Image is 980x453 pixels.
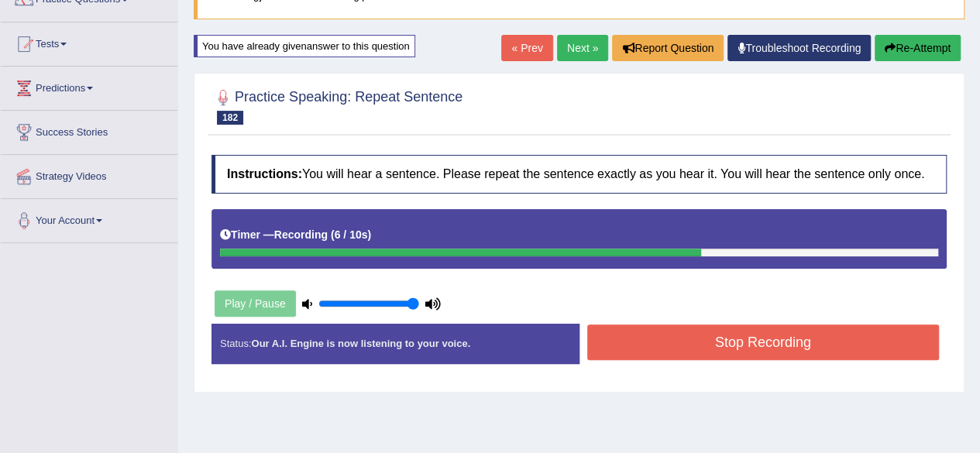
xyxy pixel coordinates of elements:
[251,338,470,349] strong: Our A.I. Engine is now listening to your voice.
[612,35,724,61] button: Report Question
[557,35,608,61] a: Next »
[501,35,552,61] a: « Prev
[211,324,579,363] div: Status:
[727,35,871,61] a: Troubleshoot Recording
[1,22,177,61] a: Tests
[1,199,177,238] a: Your Account
[211,86,462,125] h2: Practice Speaking: Repeat Sentence
[194,35,415,57] div: You have already given answer to this question
[217,111,243,125] span: 182
[367,228,371,241] b: )
[1,111,177,149] a: Success Stories
[220,229,371,241] h5: Timer —
[1,155,177,194] a: Strategy Videos
[335,228,368,241] b: 6 / 10s
[1,67,177,105] a: Predictions
[274,228,328,241] b: Recording
[587,324,940,360] button: Stop Recording
[331,228,335,241] b: (
[875,35,961,61] button: Re-Attempt
[227,167,302,180] b: Instructions:
[211,155,947,194] h4: You will hear a sentence. Please repeat the sentence exactly as you hear it. You will hear the se...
